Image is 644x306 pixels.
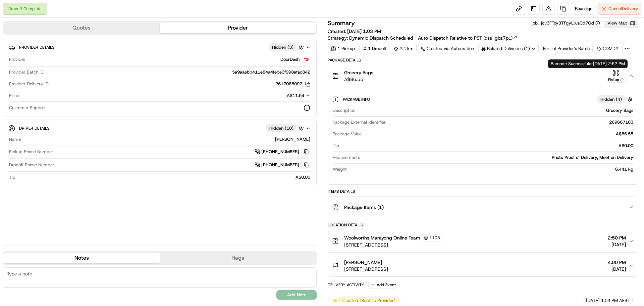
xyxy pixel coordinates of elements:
span: Name [9,136,21,142]
span: Tip [9,174,15,180]
div: Location Details [328,222,638,228]
div: 📗 [7,98,12,103]
button: Provider DetailsHidden (3) [8,42,311,53]
div: Items Details [328,189,638,194]
button: Hidden (3) [269,43,306,51]
span: Description [333,107,355,114]
div: We're available if you need us! [23,71,85,76]
span: Created: [328,28,381,35]
div: 💻 [57,98,62,103]
div: 1 Pickup [328,44,358,53]
span: Provider Details [19,45,54,50]
button: Flags [160,253,316,263]
span: Pickup Phone Number [9,149,53,155]
a: Created via Automation [418,44,477,53]
span: Woolworths Marayong Online Team [344,234,420,241]
button: Notes [3,253,160,263]
div: Delivery Activity [328,282,364,288]
span: Created (Sent To Provider) [342,298,395,304]
a: 💻API Documentation [54,95,110,107]
span: Provider Delivery ID [9,81,49,87]
div: 2.4 km [391,44,417,53]
span: Reassign [575,6,592,12]
a: Powered byPylon [47,114,81,119]
span: Package External Identifier [333,119,386,125]
span: [STREET_ADDRESS] [344,242,442,248]
span: [PERSON_NAME] [344,259,382,266]
span: 5a9aaebb411e84a4febe3f998afac842 [232,69,310,75]
button: CancelDelivery [598,3,641,15]
span: A$86.55 [344,76,373,83]
button: [PERSON_NAME][STREET_ADDRESS]4:00 PM[DATE] [328,255,638,276]
button: Grocery BagsA$86.55Pickup [328,65,638,87]
button: job_jcv3FToyBTFgyLJusCd7Qd [532,20,600,26]
button: Hidden (4) [597,95,634,103]
a: [PHONE_NUMBER] [255,161,310,169]
span: Package Info [343,97,371,102]
div: [PERSON_NAME] [23,136,310,142]
button: Pickup [606,70,626,83]
span: Dropoff Phone Number [9,162,54,168]
img: Nash [7,7,20,20]
img: doordash_logo_v2.png [302,55,310,63]
p: Welcome 👋 [7,27,122,38]
span: Knowledge Base [13,97,51,104]
span: Hidden ( 3 ) [272,44,293,50]
span: [DATE] 1:03 PM [347,28,381,34]
a: [PHONE_NUMBER] [255,148,310,156]
span: A$11.54 [287,93,304,98]
span: Tip [333,143,339,149]
span: Package Items ( 1 ) [344,204,384,211]
div: Barcode Successful [548,59,628,68]
button: Reassign [572,3,595,15]
div: Related Deliveries (1) [478,44,539,53]
span: 2:50 PM [608,234,626,241]
button: Woolworths Marayong Online Team1108[STREET_ADDRESS]2:50 PM[DATE] [328,230,638,252]
button: View Map [604,18,638,28]
div: 6.441 kg [350,166,633,172]
span: 4:00 PM [608,259,626,266]
div: Pickup [606,77,626,83]
span: Cancel Delivery [608,6,638,12]
span: Hidden ( 10 ) [269,125,293,131]
span: Pylon [67,114,81,119]
span: Package Value [333,131,362,137]
button: Hidden (10) [266,124,306,132]
span: Hidden ( 4 ) [600,96,622,102]
span: [PHONE_NUMBER] [261,149,299,155]
span: 1:03 PM AEST [601,298,630,304]
div: A$86.55 [364,131,633,137]
button: A$11.54 [251,93,310,99]
button: Start new chat [114,66,122,74]
span: Weight [333,166,347,172]
a: Dynamic Dispatch Scheduled - Auto Dispatch Relative to PST (dss_gbz7pL) [349,35,518,41]
div: 1 Dropoff [359,44,389,53]
a: 📗Knowledge Base [4,95,54,107]
img: 1736555255976-a54dd68f-1ca7-489b-9aae-adbdc363a1c4 [7,64,19,76]
h3: Summary [328,20,355,26]
span: at [DATE] 2:52 PM [589,61,625,67]
div: 269667183 [388,119,633,125]
span: [PHONE_NUMBER] [261,162,299,168]
button: Quotes [3,23,160,33]
input: Got a question? Start typing here... [17,43,121,50]
span: Driver Details [19,126,49,131]
button: Add Event [368,281,398,289]
span: [DATE] [608,241,626,248]
div: CDMD2 [594,44,621,53]
span: [DATE] [586,298,600,304]
span: DoorDash [280,56,300,62]
div: Grocery BagsA$86.55Pickup [328,87,638,184]
span: Requirements [333,155,360,161]
div: Strategy: [328,35,518,41]
span: Grocery Bags [344,69,373,76]
span: API Documentation [63,97,108,104]
div: Package Details [328,57,638,63]
div: Photo Proof of Delivery, Meet on Delivery [363,155,633,161]
div: Start new chat [23,64,110,71]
